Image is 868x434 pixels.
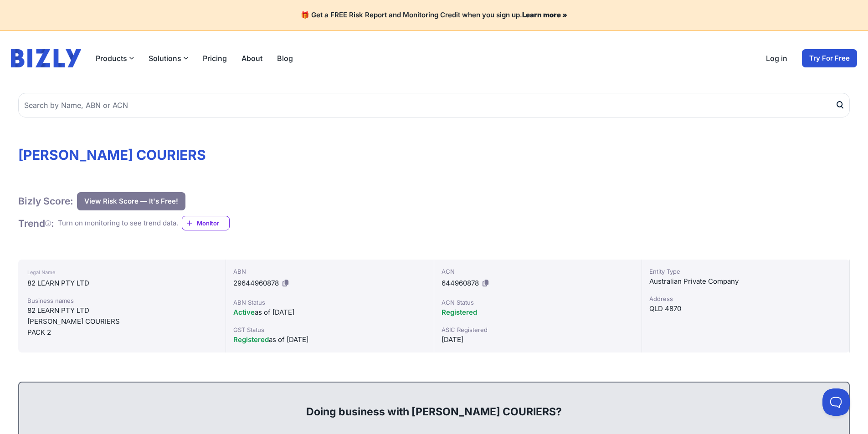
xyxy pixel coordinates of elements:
[27,327,216,338] div: PACK 2
[27,296,216,305] div: Business names
[28,390,840,419] div: Doing business with [PERSON_NAME] COURIERS?
[233,334,426,345] div: as of [DATE]
[233,335,269,344] span: Registered
[802,49,857,67] a: Try For Free
[522,10,567,19] a: Learn more »
[27,305,216,316] div: 82 LEARN PTY LTD
[18,147,850,163] h1: [PERSON_NAME] COURIERS
[11,11,857,20] h4: 🎁 Get a FREE Risk Report and Monitoring Credit when you sign up.
[277,53,293,64] a: Blog
[649,303,842,314] div: QLD 4870
[27,267,216,278] div: Legal Name
[149,53,188,64] button: Solutions
[442,267,634,276] div: ACN
[233,267,426,276] div: ABN
[203,53,227,64] a: Pricing
[822,388,850,416] iframe: Toggle Customer Support
[27,316,216,327] div: [PERSON_NAME] COURIERS
[18,195,73,207] h1: Bizly Score:
[233,308,255,317] span: Active
[77,192,185,210] button: View Risk Score — It's Free!
[442,308,477,317] span: Registered
[18,93,850,117] input: Search by Name, ABN or ACN
[182,216,230,230] a: Monitor
[442,298,634,307] div: ACN Status
[96,53,134,64] button: Products
[241,53,262,64] a: About
[233,307,426,318] div: as of [DATE]
[649,276,842,287] div: Australian Private Company
[233,325,426,334] div: GST Status
[649,294,842,303] div: Address
[442,279,479,287] span: 644960878
[197,219,229,228] span: Monitor
[766,53,787,64] a: Log in
[233,279,279,287] span: 29644960878
[233,298,426,307] div: ABN Status
[58,218,178,229] div: Turn on monitoring to see trend data.
[18,217,54,230] h1: Trend :
[442,334,634,345] div: [DATE]
[27,278,216,289] div: 82 LEARN PTY LTD
[442,325,634,334] div: ASIC Registered
[649,267,842,276] div: Entity Type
